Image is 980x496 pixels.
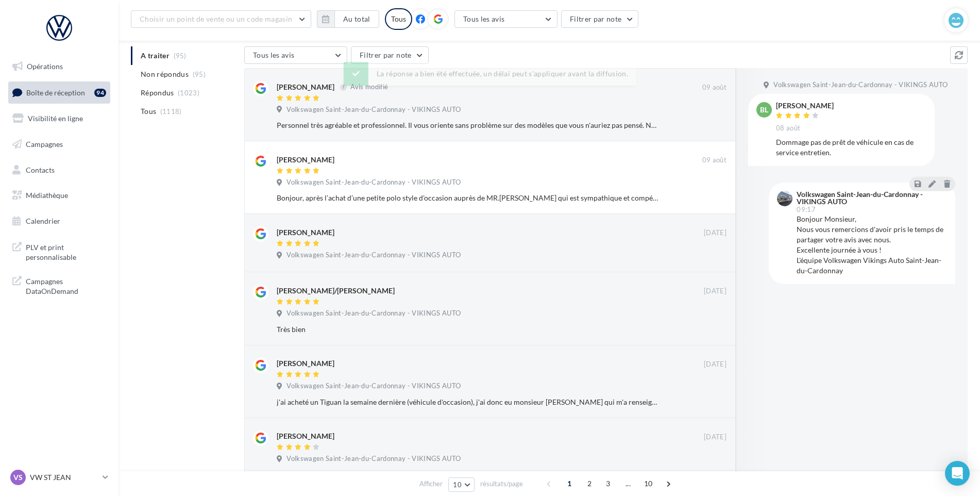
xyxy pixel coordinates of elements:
[692,191,726,205] button: Ignorer
[351,46,429,64] button: Filtrer par note
[277,358,334,369] div: [PERSON_NAME]
[704,287,726,296] span: [DATE]
[797,191,945,205] div: Volkswagen Saint-Jean-du-Cardonnay - VIKINGS AUTO
[178,89,199,97] span: (1023)
[448,477,475,492] button: 10
[277,431,334,441] div: [PERSON_NAME]
[140,14,292,23] span: Choisir un point de vente ou un code magasin
[277,397,660,407] div: j'ai acheté un Tiguan la semaine dernière (véhicule d'occasion), j'ai donc eu monsieur [PERSON_NA...
[6,236,112,267] a: PLV et print personnalisable
[561,10,639,28] button: Filtrer par note
[253,51,295,59] span: Tous les avis
[26,191,68,200] span: Médiathèque
[277,155,334,165] div: [PERSON_NAME]
[244,46,347,64] button: Tous les avis
[26,88,85,96] span: Boîte de réception
[797,214,947,276] div: Bonjour Monsieur, Nous vous remercions d'avoir pris le temps de partager votre avis avec nous. Ex...
[317,10,379,28] button: Au total
[6,134,112,155] a: Campagnes
[28,114,83,123] span: Visibilité en ligne
[561,475,578,492] span: 1
[480,479,523,489] span: résultats/page
[277,193,660,203] div: Bonjour, après l’achat d’une petite polo style d’occasion auprès de MR.[PERSON_NAME] qui est symp...
[334,10,379,28] button: Au total
[463,14,505,23] span: Tous les avis
[702,156,726,165] span: 09 août
[131,10,311,28] button: Choisir un point de vente ou un code magasin
[277,227,334,238] div: [PERSON_NAME]
[776,124,800,133] span: 08 août
[693,453,727,468] button: Ignorer
[350,83,388,91] span: Avis modifié
[286,309,461,318] span: Volkswagen Saint-Jean-du-Cardonnay - VIKINGS AUTO
[600,475,616,492] span: 3
[776,137,926,158] div: Dommage pas de prêt de véhicule en cas de service entretien.
[6,270,112,301] a: Campagnes DataOnDemand
[286,251,461,260] span: Volkswagen Saint-Jean-du-Cardonnay - VIKINGS AUTO
[6,210,112,232] a: Calendrier
[94,89,106,97] div: 94
[6,159,112,181] a: Contacts
[797,206,816,213] span: 09:17
[8,468,110,487] a: VS VW ST JEAN
[620,475,636,492] span: ...
[640,475,657,492] span: 10
[6,108,112,129] a: Visibilité en ligne
[277,324,660,335] div: Très bien
[193,70,206,78] span: (95)
[30,472,98,483] p: VW ST JEAN
[776,102,834,109] div: [PERSON_NAME]
[26,217,60,225] span: Calendrier
[704,360,726,369] span: [DATE]
[704,228,726,238] span: [DATE]
[277,120,660,130] div: Personnel très agréable et professionnel. Il vous oriente sans problème sur des modèles que vous ...
[6,56,112,77] a: Opérations
[453,481,462,489] span: 10
[141,88,174,98] span: Répondus
[454,10,557,28] button: Tous les avis
[26,240,106,262] span: PLV et print personnalisable
[945,461,970,486] div: Open Intercom Messenger
[760,105,768,115] span: BL
[286,105,461,114] span: Volkswagen Saint-Jean-du-Cardonnay - VIKINGS AUTO
[419,479,443,489] span: Afficher
[141,69,189,79] span: Non répondus
[693,249,727,263] button: Ignorer
[6,81,112,104] a: Boîte de réception94
[692,118,726,133] button: Ignorer
[286,382,461,391] span: Volkswagen Saint-Jean-du-Cardonnay - VIKINGS AUTO
[6,185,112,206] a: Médiathèque
[26,165,55,174] span: Contacts
[277,286,395,296] div: [PERSON_NAME]/[PERSON_NAME]
[286,178,461,187] span: Volkswagen Saint-Jean-du-Cardonnay - VIKINGS AUTO
[27,62,63,71] span: Opérations
[704,433,726,442] span: [DATE]
[581,475,598,492] span: 2
[26,274,106,296] span: Campagnes DataOnDemand
[141,106,156,117] span: Tous
[13,472,23,483] span: VS
[26,140,63,148] span: Campagnes
[385,8,412,30] div: Tous
[286,454,461,464] span: Volkswagen Saint-Jean-du-Cardonnay - VIKINGS AUTO
[344,62,636,86] div: La réponse a bien été effectuée, un délai peut s’appliquer avant la diffusion.
[277,82,334,92] div: [PERSON_NAME]
[773,80,948,90] span: Volkswagen Saint-Jean-du-Cardonnay - VIKINGS AUTO
[160,107,182,115] span: (1118)
[692,322,726,337] button: Ignorer
[692,395,726,409] button: Ignorer
[702,83,726,92] span: 09 août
